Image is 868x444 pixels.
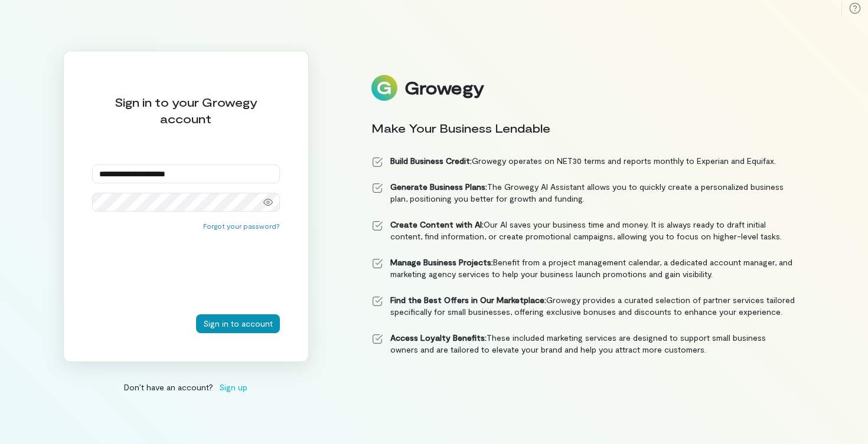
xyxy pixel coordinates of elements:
strong: Find the Best Offers in Our Marketplace: [390,295,546,305]
strong: Generate Business Plans: [390,182,487,192]
li: Benefit from a project management calendar, a dedicated account manager, and marketing agency ser... [371,256,795,280]
div: Make Your Business Lendable [371,120,795,136]
div: Don’t have an account? [63,381,309,393]
img: Logo [371,75,397,101]
li: Our AI saves your business time and money. It is always ready to draft initial content, find info... [371,219,795,242]
button: Forgot your password? [203,221,280,231]
li: Growegy provides a curated selection of partner services tailored specifically for small business... [371,294,795,318]
span: Sign up [219,381,247,393]
div: Sign in to your Growegy account [92,94,280,127]
button: Sign in to account [196,314,280,333]
strong: Create Content with AI: [390,219,484,229]
li: Growegy operates on NET30 terms and reports monthly to Experian and Equifax. [371,155,795,167]
li: These included marketing services are designed to support small business owners and are tailored ... [371,332,795,356]
strong: Manage Business Projects: [390,257,493,267]
strong: Access Loyalty Benefits: [390,333,487,343]
div: Growegy [404,78,484,98]
strong: Build Business Credit: [390,156,472,166]
li: The Growegy AI Assistant allows you to quickly create a personalized business plan, positioning y... [371,181,795,205]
